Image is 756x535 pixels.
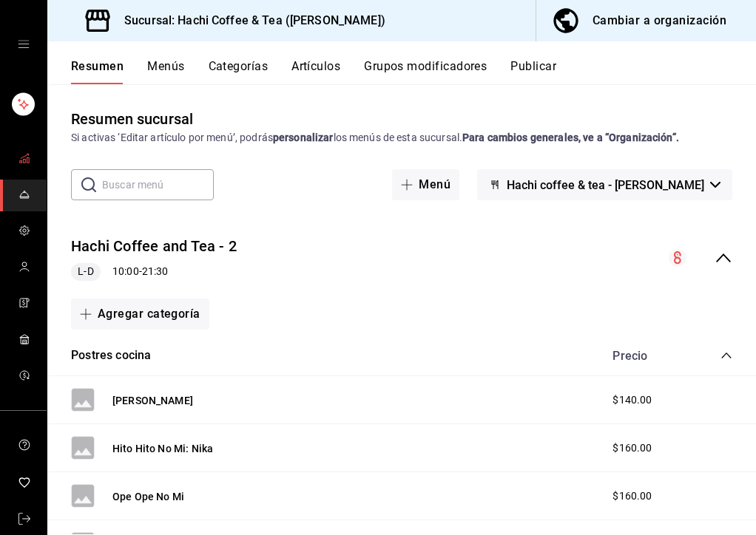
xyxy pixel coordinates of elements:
div: Si activas ‘Editar artículo por menú’, podrás los menús de esta sucursal. [71,130,732,146]
strong: Para cambios generales, ve a “Organización”. [462,132,679,143]
button: Ope Ope No Mi [112,489,184,504]
button: Resumen [71,59,124,84]
button: Hachi Coffee and Tea - 2 [71,236,237,257]
div: collapse-menu-row [47,224,756,293]
button: collapse-category-row [720,350,732,361]
span: Hachi coffee & tea - [PERSON_NAME] [507,178,704,192]
button: Menús [147,59,184,84]
button: Publicar [510,59,556,84]
div: 10:00 - 21:30 [71,263,237,281]
span: $140.00 [612,392,652,408]
div: Precio [598,349,692,363]
button: Postres cocina [71,347,151,364]
button: Hito Hito No Mi: Nika [112,441,213,456]
button: Artículos [291,59,340,84]
button: Agregar categoría [71,299,209,330]
button: open drawer [18,38,30,50]
button: Grupos modificadores [364,59,487,84]
input: Buscar menú [102,170,214,200]
h3: Sucursal: Hachi Coffee & Tea ([PERSON_NAME]) [112,12,385,30]
div: Cambiar a organización [593,10,726,31]
button: Menú [392,169,459,200]
span: $160.00 [612,488,652,504]
span: $160.00 [612,440,652,456]
div: navigation tabs [71,59,756,84]
button: Hachi coffee & tea - [PERSON_NAME] [477,169,732,200]
span: L-D [72,264,99,279]
button: [PERSON_NAME] [112,393,193,408]
button: Categorías [209,59,269,84]
strong: personalizar [273,132,334,143]
div: Resumen sucursal [71,108,193,130]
